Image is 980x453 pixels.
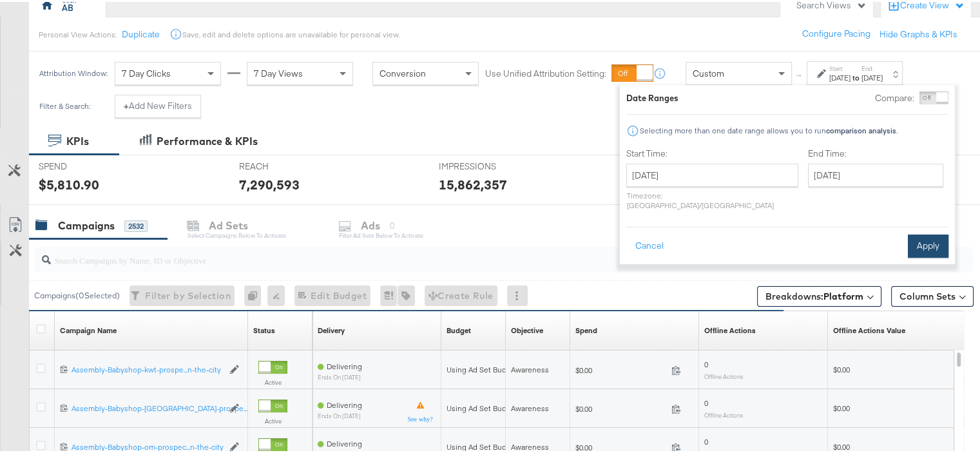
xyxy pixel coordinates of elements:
span: Breakdowns: [765,288,863,301]
span: $0.00 [833,363,850,372]
div: Spend [575,323,597,334]
span: REACH [239,159,336,171]
a: Shows the current state of your Ad Campaign. [253,323,275,334]
a: The total amount spent to date. [575,323,597,334]
sub: Offline Actions [704,409,744,417]
span: ↑ [793,72,805,76]
button: Apply [908,233,948,256]
sub: ends on [DATE] [318,372,362,379]
a: Offline Actions. [704,323,756,334]
button: Hide Graphs & KPIs [879,26,957,39]
a: Reflects the ability of your Ad Campaign to achieve delivery based on ad states, schedule and bud... [318,323,345,334]
sub: ends on [DATE] [318,410,362,418]
b: Platform [823,289,863,300]
label: Active [258,376,287,385]
button: Cancel [626,233,673,256]
label: Compare: [875,90,914,102]
div: [DATE] [829,71,850,81]
sub: Offline Actions [704,371,744,378]
span: $0.00 [575,363,666,373]
input: Search Campaigns by Name, ID or Objective [51,240,889,265]
span: Awareness [511,440,549,450]
strong: + [124,98,129,110]
a: Your campaign name. [60,323,117,334]
div: Using Ad Set Budget [447,401,518,412]
span: Conversion [380,66,426,77]
div: Save, edit and delete options are unavailable for personal view. [182,28,399,38]
div: Assembly-Babyshop-kwt-prospe...n-the-city [72,363,223,373]
div: Using Ad Set Budget [447,440,518,450]
div: Personal View Actions: [39,28,117,38]
div: $5,810.90 [39,173,99,192]
a: Your campaign's objective. [511,323,543,334]
span: 7 Day Views [254,66,303,77]
span: 0 [704,358,708,367]
label: Active [258,415,287,423]
span: Awareness [511,363,549,372]
a: The maximum amount you're willing to spend on your ads, on average each day or over the lifetime ... [447,323,471,334]
div: 2532 [124,218,148,230]
span: IMPRESSIONS [439,159,535,171]
a: Assembly-Babyshop-om-prospec...n-the-city [72,440,223,451]
strong: to [850,71,861,81]
span: Delivering [327,437,362,447]
div: Attribution Window: [39,67,108,76]
button: +Add New Filters [115,93,201,116]
span: Delivering [327,398,362,408]
div: KPIs [66,132,89,147]
div: Assembly-Babyshop-[GEOGRAPHIC_DATA]-prospe...n-the-city [72,401,223,412]
label: Start: [829,63,850,71]
label: Use Unified Attribution Setting: [485,66,606,78]
div: 15,862,357 [439,173,507,192]
span: $0.00 [575,402,666,412]
span: SPEND [39,159,135,171]
button: Duplicate [122,26,160,39]
span: Delivering [327,360,362,369]
button: Column Sets [891,284,974,305]
a: Assembly-Babyshop-kwt-prospe...n-the-city [72,363,223,374]
label: End Time: [808,146,948,158]
span: $0.00 [833,440,850,450]
p: Timezone: [GEOGRAPHIC_DATA]/[GEOGRAPHIC_DATA] [626,189,798,208]
div: Budget [447,323,471,334]
div: Offline Actions Value [833,323,905,334]
div: Status [253,323,275,334]
div: Campaigns ( 0 Selected) [34,288,120,300]
div: Campaigns [58,217,115,231]
div: Using Ad Set Budget [447,363,518,373]
div: Date Ranges [626,90,678,102]
button: Configure Pacing [793,21,879,44]
span: 0 [704,435,708,445]
div: Performance & KPIs [157,132,258,147]
strong: comparison analysis [826,124,896,133]
span: Awareness [511,401,549,411]
a: Assembly-Babyshop-[GEOGRAPHIC_DATA]-prospe...n-the-city [72,401,223,412]
label: Start Time: [626,146,798,158]
span: $0.00 [575,441,666,450]
label: End: [861,63,883,71]
div: Filter & Search: [39,100,91,109]
span: 0 [704,396,708,406]
div: 7,290,593 [239,173,300,192]
div: Objective [511,323,543,334]
button: Breakdowns:Platform [757,284,881,305]
div: Campaign Name [60,323,117,334]
div: Offline Actions [704,323,756,334]
span: Custom [693,66,724,77]
a: Offline Actions. [833,323,905,334]
div: Delivery [318,323,345,334]
div: Selecting more than one date range allows you to run . [639,124,898,133]
div: [DATE] [861,71,883,81]
div: 0 [244,284,267,304]
span: $0.00 [833,401,850,411]
span: 7 Day Clicks [122,66,171,77]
